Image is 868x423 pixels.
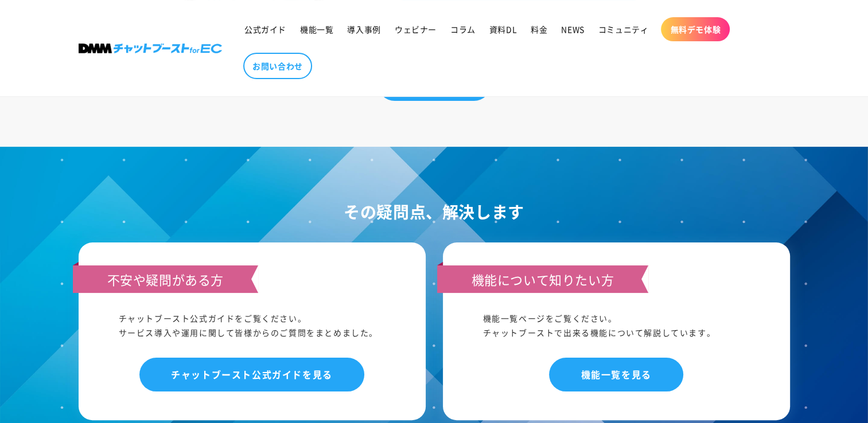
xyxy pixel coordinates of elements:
a: チャットブースト公式ガイドを見る [139,358,364,391]
a: 機能一覧を見る [549,358,683,391]
a: 料金 [524,17,554,41]
a: 導入事例 [340,17,387,41]
span: 無料デモ体験 [670,24,721,34]
a: コミュニティ [591,17,656,41]
a: 無料デモ体験 [661,17,730,41]
span: 機能一覧 [300,24,333,34]
div: 機能一覧ページをご覧ください。 チャットブーストで出来る機能について解説しています。 [483,311,750,340]
a: ウェビナー [388,17,443,41]
img: 株式会社DMM Boost [79,44,222,53]
h3: 機能について知りたい方 [437,265,649,293]
span: 公式ガイド [244,24,286,34]
a: 公式ガイド [238,17,293,41]
a: 機能一覧 [293,17,340,41]
h2: その疑問点、解決します [79,198,790,226]
h3: 不安や疑問がある方 [73,265,258,293]
a: コラム [443,17,482,41]
span: 料金 [531,24,547,34]
span: NEWS [561,24,584,34]
span: ウェビナー [395,24,437,34]
a: お問い合わせ [243,53,312,79]
span: 導入事例 [347,24,380,34]
span: 資料DL [489,24,517,34]
span: コラム [450,24,476,34]
div: チャットブースト公式ガイドをご覧ください。 サービス導入や運用に関して皆様からのご質問をまとめました。 [119,311,386,340]
span: お問い合わせ [252,61,303,71]
a: NEWS [554,17,591,41]
span: コミュニティ [598,24,649,34]
a: 資料DL [482,17,524,41]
